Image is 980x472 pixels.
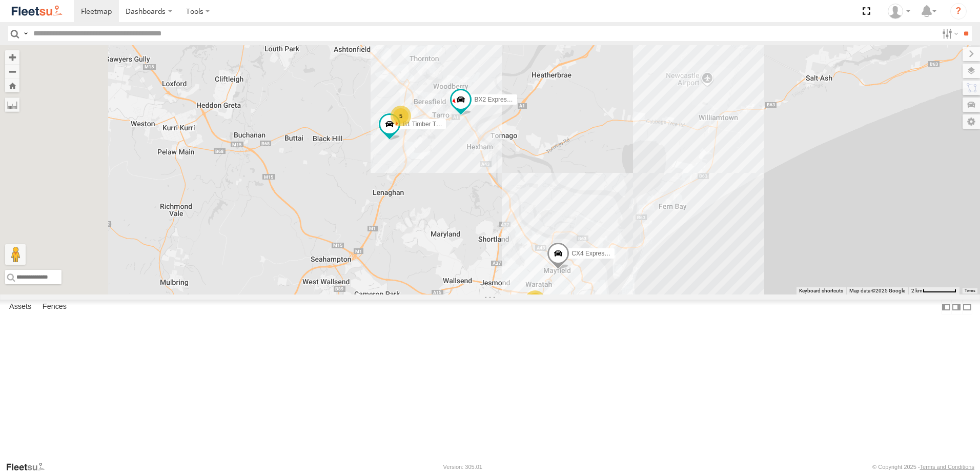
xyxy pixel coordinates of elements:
button: Zoom Home [5,78,19,92]
img: fleetsu-logo-horizontal.svg [10,4,64,18]
button: Drag Pegman onto the map to open Street View [5,244,26,265]
label: Fences [37,300,72,314]
button: Zoom out [5,64,19,78]
span: Map data ©2025 Google [849,288,905,293]
button: Keyboard shortcuts [799,287,843,294]
a: Terms [965,289,975,293]
label: Measure [5,97,19,112]
a: Terms and Conditions [920,464,974,470]
label: Dock Summary Table to the Right [951,300,962,314]
button: Map Scale: 2 km per 62 pixels [908,287,959,294]
span: BX2 Express Ute [474,96,521,103]
label: Search Query [22,26,30,41]
label: Hide Summary Table [962,300,972,314]
label: Search Filter Options [938,26,960,41]
span: CX4 Express Ute [571,250,619,257]
div: 5 [391,106,411,126]
a: Visit our Website [6,462,53,472]
button: Zoom in [5,50,19,64]
div: Version: 305.01 [443,464,482,470]
label: Assets [4,300,36,314]
label: Dock Summary Table to the Left [941,300,951,314]
div: 4 [525,290,545,311]
div: © Copyright 2025 - [872,464,974,470]
span: 2 km [911,288,923,293]
div: Matt Curtis [884,4,914,19]
span: B1 Timber Truck [403,121,447,128]
label: Map Settings [963,114,980,129]
i: ? [950,3,967,19]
